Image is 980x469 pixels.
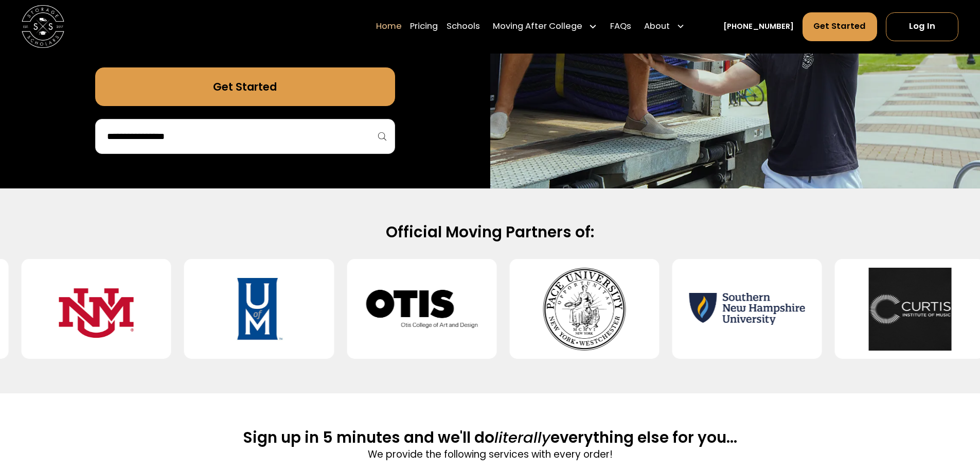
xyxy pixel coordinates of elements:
[723,21,794,32] a: [PHONE_NUMBER]
[886,12,958,41] a: Log In
[95,67,395,106] a: Get Started
[410,12,438,42] a: Pricing
[610,12,631,42] a: FAQs
[22,5,64,48] img: Storage Scholars main logo
[644,21,670,33] div: About
[852,268,968,351] img: Curtis Institute of Music
[803,12,878,41] a: Get Started
[148,222,833,242] h2: Official Moving Partners of:
[493,21,582,33] div: Moving After College
[689,268,805,351] img: Southern New Hampshire University
[494,427,550,448] span: literally
[640,12,689,42] div: About
[201,268,317,351] img: University of Memphis
[447,12,480,42] a: Schools
[527,268,643,351] img: Pace University - Pleasantville
[243,447,737,462] p: We provide the following services with every order!
[364,268,479,351] img: Otis College of Art and Design
[376,12,402,42] a: Home
[243,428,737,447] h2: Sign up in 5 minutes and we'll do everything else for you...
[489,12,602,42] div: Moving After College
[39,268,154,351] img: University of New Mexico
